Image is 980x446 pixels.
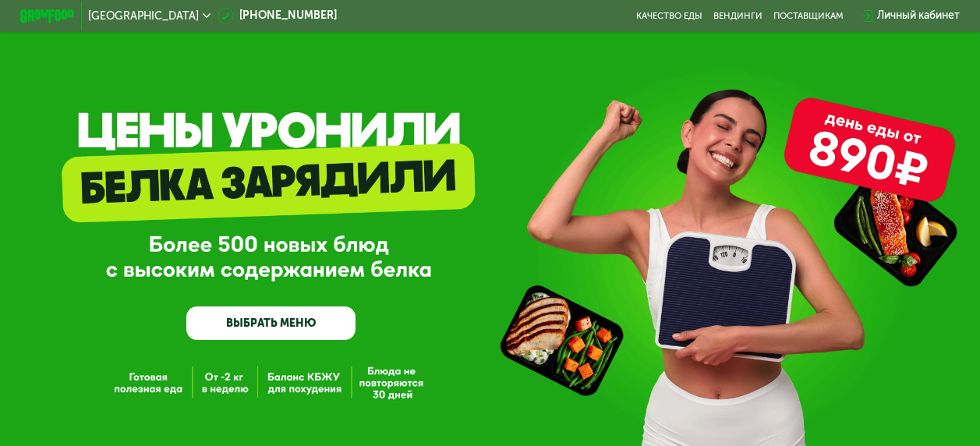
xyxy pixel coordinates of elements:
[88,11,199,22] span: [GEOGRAPHIC_DATA]
[713,11,762,22] a: Вендинги
[636,11,702,22] a: Качество еды
[186,306,356,341] a: ВЫБРАТЬ МЕНЮ
[218,8,337,24] a: [PHONE_NUMBER]
[877,8,960,24] div: Личный кабинет
[773,11,844,22] div: поставщикам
